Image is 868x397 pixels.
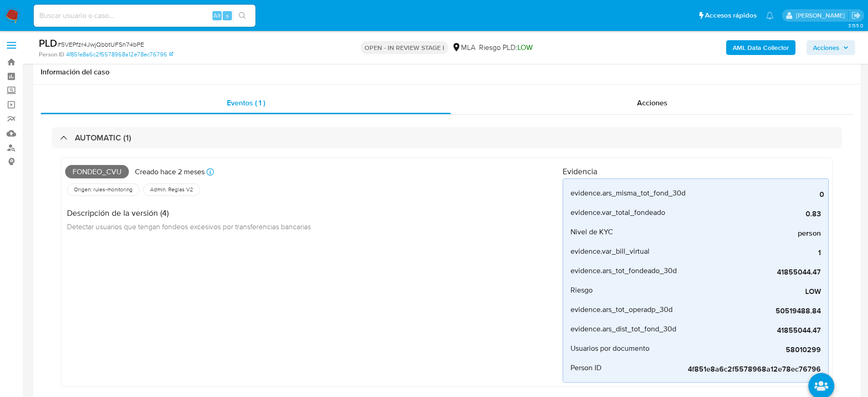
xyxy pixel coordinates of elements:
span: person [682,229,821,238]
span: # 5VEPfzr4JwjQbbtUFSn74bPE [57,40,144,49]
span: Nivel de KYC [571,227,613,237]
span: evidence.ars_tot_operadp_30d [571,305,673,314]
b: Person ID [39,50,64,59]
span: 58010299 [682,345,821,354]
span: Accesos rápidos [705,11,757,20]
span: 41855044.47 [682,326,821,335]
b: PLD [39,36,57,50]
input: Buscar usuario o caso... [34,10,255,22]
span: Admin. Reglas V2 [149,186,194,193]
span: LOW [682,287,821,296]
a: Notificaciones [766,12,774,19]
span: Riesgo PLD: [479,43,533,53]
span: 41855044.47 [682,268,821,277]
a: 4f851e8a6c2f5578968a12e78ec76796 [66,50,173,59]
span: Acciones [637,98,668,108]
span: 0.83 [682,209,821,219]
h4: Descripción de la versión (4) [67,208,311,218]
span: evidence.ars_misma_tot_fond_30d [571,189,686,198]
span: 50519488.84 [682,306,821,316]
span: Riesgo [571,286,593,295]
button: Acciones [807,40,855,55]
span: evidence.var_bill_virtual [571,247,649,256]
div: AUTOMATIC (1) [52,127,842,148]
p: OPEN - IN REVIEW STAGE I [361,41,448,54]
span: 0 [686,190,824,199]
b: AML Data Collector [733,40,789,55]
span: Person ID [571,363,601,373]
span: evidence.ars_dist_tot_fond_30d [571,324,676,334]
h1: Información del caso [41,67,853,77]
span: Eventos ( 1 ) [227,98,265,108]
div: MLA [452,43,475,53]
h4: Evidencia [563,166,829,177]
button: search-icon [233,9,252,22]
span: evidence.var_total_fondeado [571,208,665,217]
span: Origen: rules-monitoring [73,186,134,193]
span: Fondeo_cvu [65,165,129,179]
span: s [226,11,229,20]
p: cecilia.zacarias@mercadolibre.com [796,11,848,20]
span: 1 [682,248,821,257]
span: 4f851e8a6c2f5578968a12e78ec76796 [682,365,821,374]
span: Usuarios por documento [571,344,649,353]
span: Detectar usuarios que tengan fondeos excesivos por transferencias bancarias [67,221,311,232]
p: Creado hace 2 meses [135,167,205,177]
span: evidence.ars_tot_fondeado_30d [571,266,677,275]
span: Acciones [813,40,839,55]
span: Alt [213,11,221,20]
a: Salir [851,11,861,20]
span: LOW [517,42,533,53]
button: AML Data Collector [726,40,795,55]
h3: AUTOMATIC (1) [75,133,131,143]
